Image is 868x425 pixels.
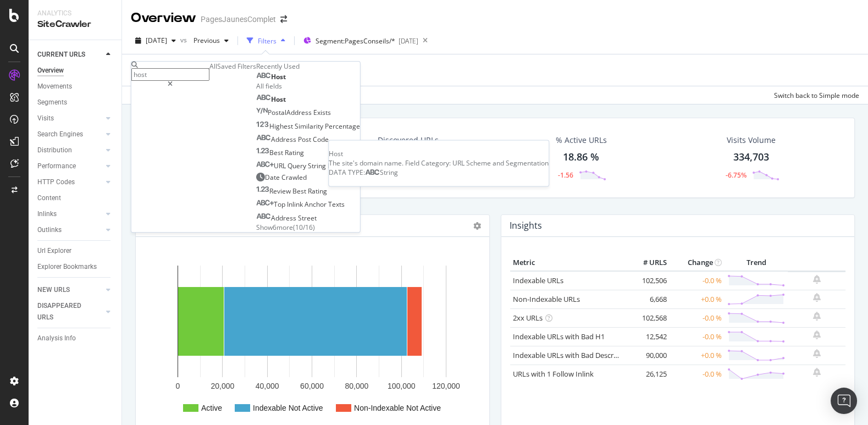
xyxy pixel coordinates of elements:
span: Host [271,95,286,104]
a: DISAPPEARED URLS [37,300,103,323]
span: Code [313,135,329,144]
span: Highest [269,122,295,131]
div: All fields [256,81,360,91]
text: Active [201,404,222,412]
div: Content [37,192,61,204]
a: Search Engines [37,129,103,140]
a: Content [37,192,114,204]
h4: Insights [510,218,542,233]
a: Indexable URLs with Bad Description [513,350,633,360]
span: Anchor [305,200,328,209]
div: HTTP Codes [37,176,75,188]
button: Segment:PagesConseils/*[DATE] [299,32,418,49]
div: Saved Filters [217,62,256,71]
td: 90,000 [626,346,670,365]
div: bell-plus [813,293,821,302]
span: String [380,168,398,178]
div: Url Explorer [37,245,71,257]
span: URL [274,161,288,170]
div: PagesJaunesComplet [201,14,276,25]
text: 20,000 [211,382,234,390]
div: DISAPPEARED URLS [37,300,93,323]
a: Indexable URLs [513,275,563,285]
span: DATA TYPE: [329,168,365,178]
span: Percentage [325,122,360,131]
a: Indexable URLs with Bad H1 [513,332,605,341]
span: Rating [285,148,304,157]
div: -1.56 [558,170,573,180]
div: All [209,62,217,71]
td: -0.0 % [670,308,725,327]
a: Overview [37,65,114,76]
div: Switch back to Simple mode [774,91,859,100]
span: Previous [189,36,220,45]
div: SiteCrawler [37,18,113,31]
div: Movements [37,81,72,92]
span: Query [288,161,308,170]
a: Visits [37,113,103,124]
span: Show 6 more [256,223,293,232]
div: Segments [37,97,67,108]
a: Inlinks [37,208,103,220]
div: bell-plus [813,312,821,321]
i: Options [473,222,481,230]
span: 2025 Aug. 22nd [146,36,167,45]
td: 26,125 [626,365,670,383]
a: Url Explorer [37,245,114,257]
text: 80,000 [345,382,368,390]
th: Metric [510,255,626,271]
a: Outlinks [37,224,103,236]
div: arrow-right-arrow-left [280,15,287,23]
span: Inlink [287,200,305,209]
span: ( 10 / 16 ) [293,223,315,232]
div: Analytics [37,9,113,18]
text: 0 [176,382,180,390]
div: Filters [258,36,277,46]
div: Visits [37,113,54,124]
div: 334,703 [733,150,769,164]
a: URLs with 1 Follow Inlink [513,369,594,379]
text: Non-Indexable Not Active [354,404,441,412]
span: Post [298,135,313,144]
a: CURRENT URLS [37,49,103,60]
button: Filters [242,32,290,49]
td: +0.0 % [670,346,725,365]
div: bell-plus [813,330,821,339]
a: Distribution [37,145,103,156]
text: 120,000 [432,382,460,390]
div: bell-plus [813,368,821,377]
th: Change [670,255,725,271]
a: Performance [37,161,103,172]
div: [DATE] [399,36,418,46]
div: bell-plus [813,275,821,284]
td: 12,542 [626,327,670,346]
td: -0.0 % [670,365,725,383]
div: CURRENT URLS [37,49,85,60]
span: Host [271,72,286,81]
div: Search Engines [37,129,83,140]
td: 102,506 [626,271,670,290]
a: 2xx URLs [513,313,543,323]
div: -6.75% [726,170,747,180]
div: Open Intercom Messenger [831,388,857,414]
button: Previous [189,32,233,49]
a: NEW URLS [37,284,103,296]
div: Analysis Info [37,333,76,344]
a: Analysis Info [37,333,114,344]
input: Search by field name [131,68,209,81]
span: Address [271,213,298,223]
div: Overview [37,65,64,76]
span: Address [271,135,298,144]
div: Performance [37,161,76,172]
td: -0.0 % [670,327,725,346]
td: -0.0 % [670,271,725,290]
div: NEW URLS [37,284,70,296]
div: Discovered URLs [378,135,439,146]
span: Date [265,173,281,182]
text: Indexable Not Active [253,404,323,412]
td: 6,668 [626,290,670,308]
text: 60,000 [300,382,324,390]
text: 40,000 [256,382,279,390]
span: Texts [328,200,345,209]
span: Best [292,186,308,196]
